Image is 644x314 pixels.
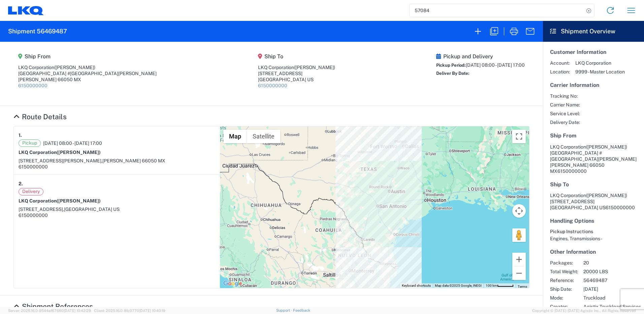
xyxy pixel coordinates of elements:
[19,131,22,139] strong: 1.
[550,49,637,55] h5: Customer Information
[512,228,526,242] button: Drag Pegman onto the map to open Street View
[512,130,526,143] button: Toggle fullscreen view
[543,21,644,42] header: Shipment Overview
[532,308,636,314] span: Copyright © [DATE]-[DATE] Agistix Inc., All Rights Reserved
[19,188,43,195] span: Delivery
[43,140,102,146] span: [DATE] 08:00 - [DATE] 17:00
[550,102,580,108] span: Carrier Name:
[550,235,637,242] div: Engines, Transmissions -
[57,198,101,203] span: ([PERSON_NAME])
[19,207,64,212] span: [STREET_ADDRESS],
[19,150,101,155] strong: LKQ Corporation
[19,164,215,170] div: 6150000000
[583,260,641,266] span: 20
[57,150,101,155] span: ([PERSON_NAME])
[550,295,578,301] span: Mode:
[18,76,157,83] div: [PERSON_NAME] 66050 MX
[222,279,244,288] a: Open this area in Google Maps (opens a new window)
[223,130,247,143] button: Show street map
[484,283,516,288] button: Map Scale: 100 km per 45 pixels
[18,70,157,76] div: [GEOGRAPHIC_DATA] #[GEOGRAPHIC_DATA][PERSON_NAME]
[550,82,637,88] h5: Carrier Information
[8,27,67,35] h2: Shipment 56469487
[402,283,431,288] button: Keyboard shortcuts
[550,218,637,224] h5: Handling Options
[247,130,280,143] button: Show satellite imagery
[293,308,310,312] a: Feedback
[606,205,635,210] span: 6150000000
[222,279,244,288] img: Google
[550,181,637,188] h5: Ship To
[583,277,641,283] span: 56469487
[294,65,335,70] span: ([PERSON_NAME])
[8,309,91,313] span: Server: 2025.16.0-9544af67660
[64,207,120,212] span: [GEOGRAPHIC_DATA] US
[550,144,637,174] address: [PERSON_NAME] 66050 MX
[19,180,23,188] strong: 2.
[550,111,580,117] span: Service Level:
[583,286,641,292] span: [DATE]
[486,284,497,287] span: 100 km
[575,60,625,66] span: LKQ Corporation
[102,158,165,163] span: [PERSON_NAME] 66050 MX
[575,69,625,75] span: 9999 - Master Location
[583,304,641,310] span: Agistix Truckload Services
[550,150,637,162] span: [GEOGRAPHIC_DATA] #[GEOGRAPHIC_DATA][PERSON_NAME]
[550,144,586,150] span: LKQ Corporation
[512,253,526,266] button: Zoom in
[276,308,293,312] a: Support
[583,269,641,275] span: 20000 LBS
[258,53,335,60] h5: Ship To
[550,60,570,66] span: Account:
[550,260,578,266] span: Packages:
[258,64,335,70] div: LKQ Corporation
[550,229,637,234] h6: Pickup Instructions
[94,309,165,313] span: Client: 2025.16.0-8fc0770
[19,198,101,203] strong: LKQ Corporation
[586,144,627,150] span: ([PERSON_NAME])
[18,64,157,70] div: LKQ Corporation
[436,71,470,76] span: Deliver By Date:
[586,193,627,198] span: ([PERSON_NAME])
[550,269,578,275] span: Total Weight:
[550,119,580,125] span: Delivery Date:
[258,76,335,83] div: [GEOGRAPHIC_DATA] US
[18,53,157,60] h5: Ship From
[258,70,335,76] div: [STREET_ADDRESS]
[550,132,637,139] h5: Ship From
[550,69,570,75] span: Location:
[13,302,93,311] a: Hide Details
[435,284,482,287] span: Map data ©2025 Google, INEGI
[512,204,526,218] button: Map camera controls
[512,266,526,280] button: Zoom out
[19,158,102,163] span: [STREET_ADDRESS][PERSON_NAME],
[518,285,527,288] a: Terms
[13,113,67,121] a: Hide Details
[550,249,637,255] h5: Other Information
[550,93,580,99] span: Tracking No:
[583,295,641,301] span: Truckload
[550,304,578,310] span: Creator:
[436,53,525,60] h5: Pickup and Delivery
[410,4,584,17] input: Shipment, tracking or reference number
[54,65,95,70] span: ([PERSON_NAME])
[466,62,525,68] span: [DATE] 08:00 - [DATE] 17:00
[19,212,215,218] div: 6150000000
[139,309,165,313] span: [DATE] 10:40:19
[550,277,578,283] span: Reference:
[557,168,587,174] span: 6150000000
[550,286,578,292] span: Ship Date:
[19,139,41,147] span: Pickup
[18,83,47,88] a: 6150000000
[258,83,287,88] a: 6150000000
[436,63,466,68] span: Pickup Period:
[550,193,627,204] span: LKQ Corporation [STREET_ADDRESS]
[64,309,91,313] span: [DATE] 10:42:29
[550,192,637,211] address: [GEOGRAPHIC_DATA] US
